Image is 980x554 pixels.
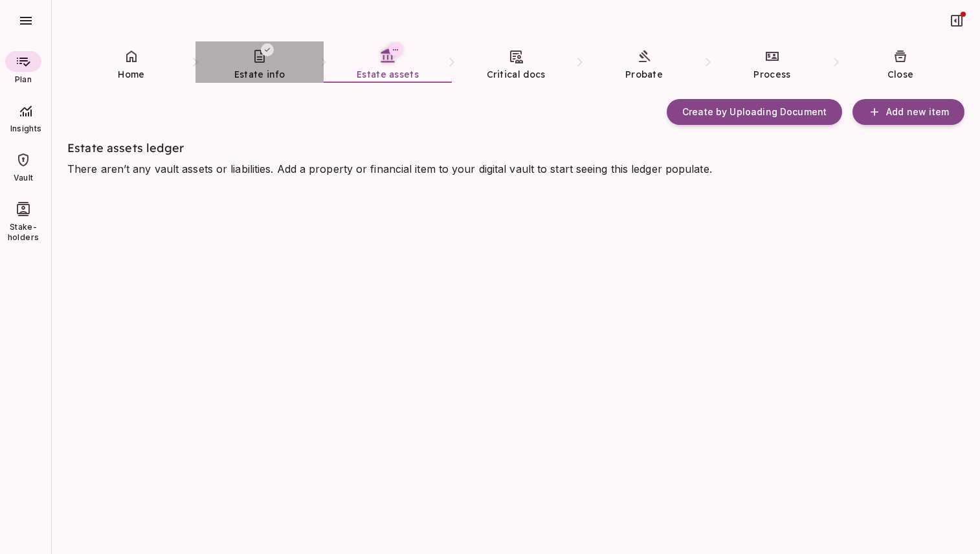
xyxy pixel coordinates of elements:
[15,74,32,85] span: Plan
[625,69,663,80] span: Probate
[234,69,285,80] span: Estate info
[3,124,49,134] span: Insights
[886,106,949,118] span: Add new item
[357,69,419,80] span: Estate assets
[118,69,144,80] span: Home
[667,99,842,125] button: Create by Uploading Document
[67,140,184,155] span: Estate assets ledger
[14,173,34,183] span: Vault
[3,94,49,140] div: Insights
[852,99,964,125] button: Add new item
[67,162,712,175] span: There aren’t any vault assets or liabilities. Add a property or financial item to your digital va...
[487,69,546,80] span: Critical docs
[887,69,914,80] span: Close
[753,69,790,80] span: Process
[682,106,827,118] span: Create by Uploading Document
